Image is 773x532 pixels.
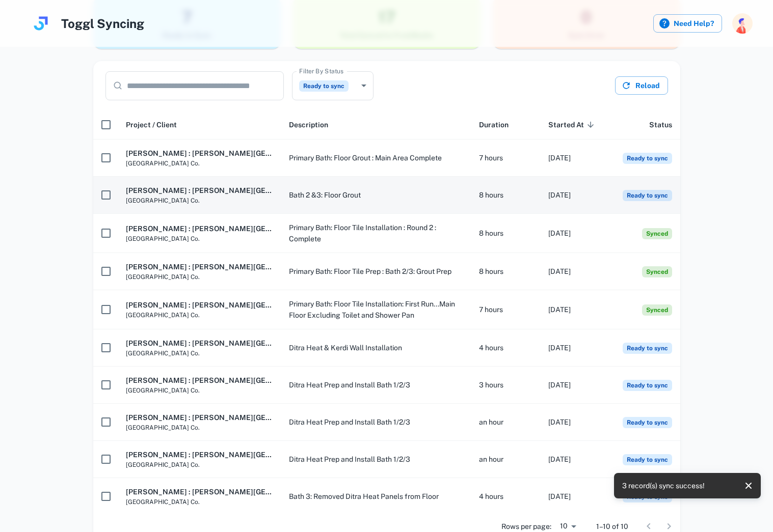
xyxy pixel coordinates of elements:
h6: [PERSON_NAME] : [PERSON_NAME][GEOGRAPHIC_DATA] [126,375,273,386]
button: close [740,478,757,494]
td: [DATE] [540,290,610,329]
h6: [PERSON_NAME] : [PERSON_NAME][GEOGRAPHIC_DATA] [126,223,273,234]
div: Ready to sync [292,71,374,100]
td: 8 hours [471,214,541,253]
h6: [PERSON_NAME] : [PERSON_NAME][GEOGRAPHIC_DATA] [126,486,273,497]
td: Bath 2 &3: Floor Grout [281,177,471,214]
h6: [PERSON_NAME] : [PERSON_NAME][GEOGRAPHIC_DATA] [126,338,273,349]
td: an hour [471,404,541,441]
span: Project / Client [126,119,177,131]
span: Ready to sync [623,380,672,391]
span: Started At [548,119,597,131]
span: [GEOGRAPHIC_DATA] Co. [126,386,273,395]
td: 7 hours [471,290,541,329]
span: Synced [642,228,672,239]
h4: Toggl Syncing [61,14,144,33]
p: Rows per page: [501,521,551,532]
td: 7 hours [471,139,541,177]
span: Ready to sync [623,343,672,354]
h6: [PERSON_NAME] : [PERSON_NAME][GEOGRAPHIC_DATA] [126,299,273,311]
td: [DATE] [540,478,610,515]
h6: [PERSON_NAME] : [PERSON_NAME][GEOGRAPHIC_DATA] [126,148,273,159]
div: 3 record(s) sync success! [622,476,705,495]
span: [GEOGRAPHIC_DATA] Co. [126,349,273,358]
td: 3 hours [471,367,541,404]
button: Reload [615,76,668,95]
td: 8 hours [471,253,541,290]
span: Description [289,119,328,131]
td: Ditra Heat & Kerdi Wall Installation [281,329,471,367]
td: Ditra Heat Prep and Install Bath 1/2/3 [281,441,471,478]
td: Bath 3: Removed Ditra Heat Panels from Floor [281,478,471,515]
td: [DATE] [540,441,610,478]
td: [DATE] [540,404,610,441]
td: [DATE] [540,367,610,404]
label: Filter By Status [299,67,343,75]
span: Ready to sync [299,80,349,92]
span: [GEOGRAPHIC_DATA] Co. [126,272,273,282]
h6: [PERSON_NAME] : [PERSON_NAME][GEOGRAPHIC_DATA] [126,185,273,196]
label: Need Help? [653,14,722,33]
span: [GEOGRAPHIC_DATA] Co. [126,234,273,243]
span: [GEOGRAPHIC_DATA] Co. [126,311,273,320]
img: logo.svg [31,13,51,34]
span: Ready to sync [623,417,672,428]
td: Primary Bath: Floor Grout : Main Area Complete [281,139,471,177]
td: [DATE] [540,253,610,290]
td: an hour [471,441,541,478]
td: [DATE] [540,214,610,253]
h6: [PERSON_NAME] : [PERSON_NAME][GEOGRAPHIC_DATA] [126,412,273,423]
img: photoURL [732,13,753,34]
td: Primary Bath: Floor Tile Installation : Round 2 : Complete [281,214,471,253]
td: Ditra Heat Prep and Install Bath 1/2/3 [281,367,471,404]
td: 8 hours [471,177,541,214]
span: [GEOGRAPHIC_DATA] Co. [126,497,273,507]
span: [GEOGRAPHIC_DATA] Co. [126,196,273,205]
td: [DATE] [540,329,610,367]
span: [GEOGRAPHIC_DATA] Co. [126,159,273,168]
span: Ready to sync [623,153,672,164]
h6: [PERSON_NAME] : [PERSON_NAME][GEOGRAPHIC_DATA] [126,449,273,460]
span: [GEOGRAPHIC_DATA] Co. [126,423,273,432]
h6: [PERSON_NAME] : [PERSON_NAME][GEOGRAPHIC_DATA] [126,261,273,272]
td: Primary Bath: Floor Tile Prep : Bath 2/3: Grout Prep [281,253,471,290]
span: [GEOGRAPHIC_DATA] Co. [126,460,273,469]
div: scrollable content [93,110,680,513]
span: Synced [642,266,672,277]
td: [DATE] [540,177,610,214]
span: Duration [479,119,509,131]
span: Ready to sync [623,190,672,201]
span: Ready to sync [623,454,672,465]
td: Primary Bath: Floor Tile Installation: First Run...Main Floor Excluding Toilet and Shower Pan [281,290,471,329]
p: 1–10 of 10 [596,521,628,532]
td: 4 hours [471,329,541,367]
span: Synced [642,304,672,316]
span: Status [649,119,672,131]
td: Ditra Heat Prep and Install Bath 1/2/3 [281,404,471,441]
td: [DATE] [540,139,610,177]
td: 4 hours [471,478,541,515]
